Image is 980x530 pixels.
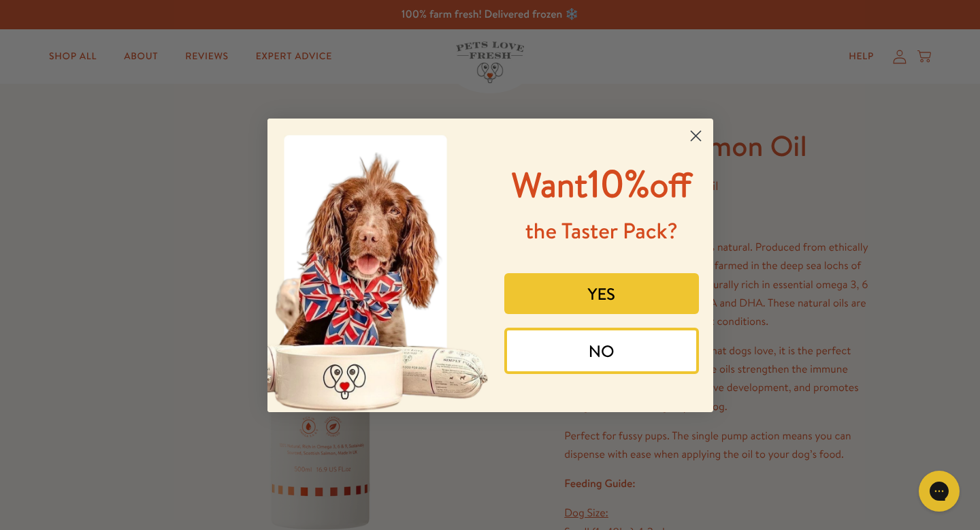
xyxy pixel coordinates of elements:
[525,216,678,246] span: the Taster Pack?
[267,119,491,412] img: 8afefe80-1ef6-417a-b86b-9520c2248d41.jpeg
[684,124,708,148] button: Close dialog
[649,161,691,208] span: off
[912,466,966,516] iframe: Gorgias live chat messenger
[504,328,699,374] button: NO
[512,161,588,208] span: Want
[512,157,692,209] span: 10%
[504,273,699,314] button: YES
